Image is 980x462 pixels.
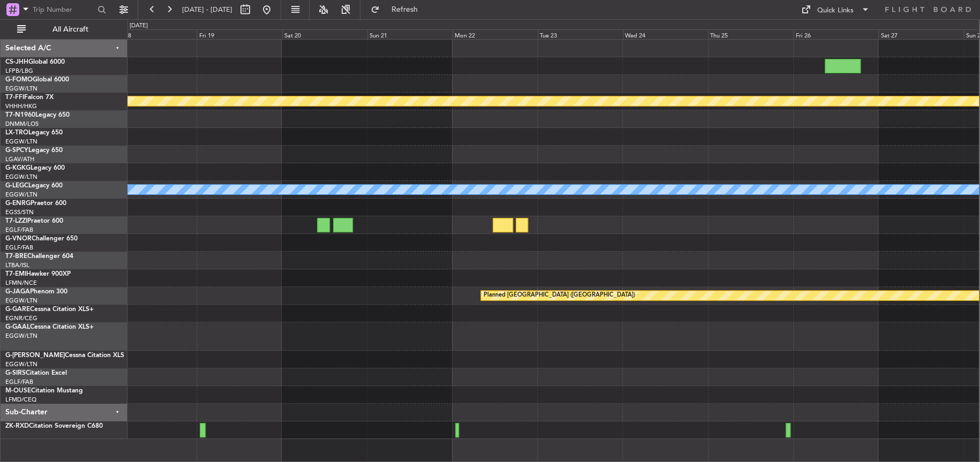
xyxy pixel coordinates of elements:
[817,5,854,16] div: Quick Links
[5,423,103,429] a: ZK-RXDCitation Sovereign C680
[5,183,28,189] span: G-LEGC
[5,271,26,277] span: T7-EMI
[5,289,30,295] span: G-JAGA
[111,29,197,39] div: Thu 18
[5,423,29,429] span: ZK-RXD
[708,29,793,39] div: Thu 25
[5,200,66,207] a: G-ENRGPraetor 600
[5,261,29,269] a: LTBA/ISL
[5,130,63,136] a: LX-TROLegacy 650
[5,396,36,404] a: LFMD/CEQ
[5,324,94,330] a: G-GAALCessna Citation XLS+
[5,94,54,101] a: T7-FFIFalcon 7X
[33,2,94,18] input: Trip Number
[5,191,37,199] a: EGGW/LTN
[5,253,73,260] a: T7-BREChallenger 604
[484,287,635,304] div: Planned [GEOGRAPHIC_DATA] ([GEOGRAPHIC_DATA])
[5,218,63,224] a: T7-LZZIPraetor 600
[5,378,33,386] a: EGLF/FAB
[5,112,70,118] a: T7-N1960Legacy 650
[5,165,31,171] span: G-KGKG
[5,244,33,252] a: EGLF/FAB
[5,360,37,368] a: EGGW/LTN
[5,94,24,101] span: T7-FFI
[5,59,65,65] a: CS-JHHGlobal 6000
[623,29,708,39] div: Wed 24
[5,324,30,330] span: G-GAAL
[5,102,37,110] a: VHHH/HKG
[5,77,69,83] a: G-FOMOGlobal 6000
[5,59,28,65] span: CS-JHH
[5,306,30,313] span: G-GARE
[5,147,63,154] a: G-SPCYLegacy 650
[5,279,37,287] a: LFMN/NCE
[366,1,430,18] button: Refresh
[5,306,94,313] a: G-GARECessna Citation XLS+
[453,29,538,39] div: Mon 22
[5,370,26,376] span: G-SIRS
[367,29,453,39] div: Sun 21
[5,208,34,216] a: EGSS/STN
[197,29,282,39] div: Fri 19
[5,271,71,277] a: T7-EMIHawker 900XP
[5,352,65,359] span: G-[PERSON_NAME]
[5,112,35,118] span: T7-N1960
[878,29,963,39] div: Sat 27
[5,200,31,207] span: G-ENRG
[5,388,83,394] a: M-OUSECitation Mustang
[5,236,78,242] a: G-VNORChallenger 650
[5,314,37,322] a: EGNR/CEG
[5,253,27,260] span: T7-BRE
[282,29,367,39] div: Sat 20
[5,130,28,136] span: LX-TRO
[793,29,878,39] div: Fri 26
[5,155,34,163] a: LGAV/ATH
[130,21,148,31] div: [DATE]
[12,21,116,38] button: All Aircraft
[5,183,63,189] a: G-LEGCLegacy 600
[5,218,27,224] span: T7-LZZI
[28,26,113,33] span: All Aircraft
[796,1,875,18] button: Quick Links
[382,6,427,13] span: Refresh
[5,67,33,75] a: LFPB/LBG
[5,173,37,181] a: EGGW/LTN
[538,29,623,39] div: Tue 23
[5,297,37,305] a: EGGW/LTN
[5,332,37,340] a: EGGW/LTN
[5,352,124,359] a: G-[PERSON_NAME]Cessna Citation XLS
[5,85,37,93] a: EGGW/LTN
[5,370,67,376] a: G-SIRSCitation Excel
[5,388,31,394] span: M-OUSE
[5,165,65,171] a: G-KGKGLegacy 600
[5,226,33,234] a: EGLF/FAB
[5,147,28,154] span: G-SPCY
[5,77,33,83] span: G-FOMO
[5,138,37,146] a: EGGW/LTN
[5,289,67,295] a: G-JAGAPhenom 300
[5,236,32,242] span: G-VNOR
[182,5,232,14] span: [DATE] - [DATE]
[5,120,39,128] a: DNMM/LOS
